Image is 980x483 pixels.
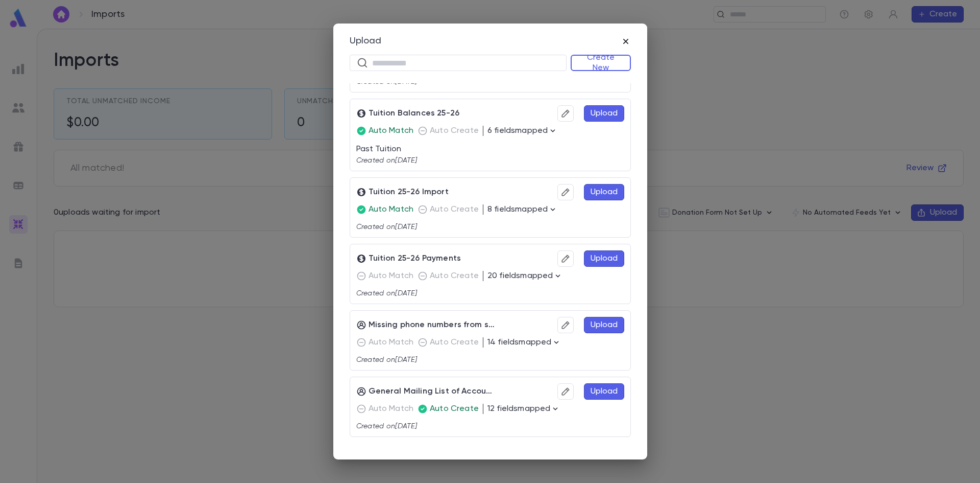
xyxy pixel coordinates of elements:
[356,422,624,430] p: Created on [DATE]
[584,250,624,267] button: Upload
[356,144,624,165] div: Past Tuition
[584,105,624,122] button: Upload
[356,126,414,136] p: Auto Match
[356,223,624,231] p: Created on [DATE]
[356,204,414,215] p: Auto Match
[418,337,479,348] p: Auto Create
[418,404,479,414] p: Auto Create
[369,187,449,197] p: Tuition 25-26 Import
[584,317,624,333] button: Upload
[418,271,479,281] p: Auto Create
[487,404,550,414] p: 12 fields mapped
[487,337,551,348] p: 14 fields mapped
[356,289,624,297] p: Created on [DATE]
[350,36,382,47] div: Upload
[369,320,496,330] p: Missing phone numbers from student import
[584,383,624,400] button: Upload
[356,337,414,348] p: Auto Match
[369,254,461,264] p: Tuition 25-26 Payments
[487,204,548,215] p: 8 fields mapped
[369,108,460,119] p: Tuition Balances 25-26
[487,271,553,281] p: 20 fields mapped
[356,404,414,414] p: Auto Match
[356,271,414,281] p: Auto Match
[571,55,631,71] button: Create New
[356,356,624,364] p: Created on [DATE]
[487,126,548,136] p: 6 fields mapped
[369,386,496,397] p: General Mailing List of Accounts
[418,204,479,215] p: Auto Create
[584,184,624,200] button: Upload
[356,156,624,165] p: Created on [DATE]
[418,126,479,136] p: Auto Create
